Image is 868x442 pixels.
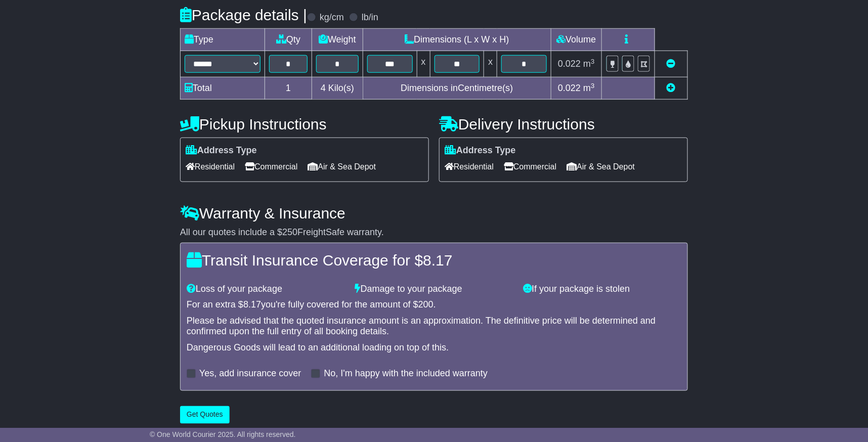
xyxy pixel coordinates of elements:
div: Please be advised that the quoted insurance amount is an approximation. The definitive price will... [187,316,681,337]
label: Address Type [445,145,516,156]
td: Dimensions (L x W x H) [363,29,551,51]
span: Residential [445,159,494,174]
td: x [417,51,430,77]
h4: Warranty & Insurance [180,205,688,222]
label: No, I'm happy with the included warranty [324,369,488,380]
div: For an extra $ you're fully covered for the amount of $ . [187,299,681,311]
span: m [583,59,595,69]
span: 4 [321,83,326,93]
sup: 3 [591,82,595,90]
span: Commercial [504,159,556,174]
td: Type [181,29,265,51]
td: Qty [265,29,312,51]
label: kg/cm [320,12,344,23]
span: 200 [418,299,433,310]
div: Damage to your package [350,284,518,295]
span: 250 [282,227,297,237]
div: All our quotes include a $ FreightSafe warranty. [180,227,688,238]
span: 0.022 [558,83,581,93]
td: Weight [312,29,363,51]
div: Loss of your package [182,284,350,295]
button: Get Quotes [180,406,230,424]
span: Residential [186,159,235,174]
h4: Delivery Instructions [439,116,688,132]
span: Commercial [245,159,297,174]
h4: Package details | [180,7,307,23]
label: lb/in [362,12,378,23]
td: Volume [551,29,601,51]
span: © One World Courier 2025. All rights reserved. [150,430,296,438]
td: Total [181,77,265,100]
td: 1 [265,77,312,100]
span: Air & Sea Depot [567,159,635,174]
span: 0.022 [558,59,581,69]
span: m [583,83,595,93]
div: Dangerous Goods will lead to an additional loading on top of this. [187,342,681,353]
label: Yes, add insurance cover [199,369,301,380]
span: Air & Sea Depot [308,159,376,174]
div: If your package is stolen [518,284,686,295]
span: 8.17 [243,299,261,310]
td: Dimensions in Centimetre(s) [363,77,551,100]
span: 8.17 [423,252,452,269]
h4: Pickup Instructions [180,116,429,132]
h4: Transit Insurance Coverage for $ [187,252,681,269]
sup: 3 [591,58,595,65]
td: Kilo(s) [312,77,363,100]
a: Remove this item [667,59,676,69]
a: Add new item [667,83,676,93]
label: Address Type [186,145,257,156]
td: x [484,51,497,77]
